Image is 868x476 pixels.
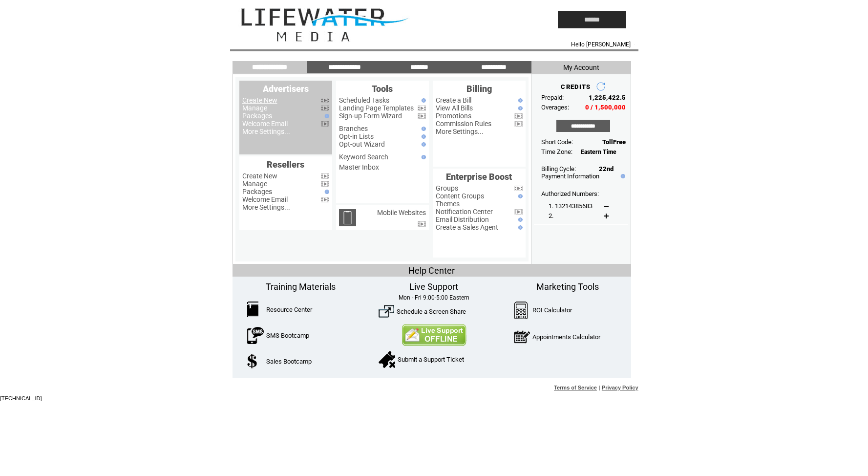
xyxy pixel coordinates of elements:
img: help.gif [419,127,426,131]
img: Contact Us [402,324,466,346]
img: ResourceCenter.png [247,302,258,317]
a: Privacy Policy [602,385,638,390]
a: More Settings... [242,203,290,211]
span: Short Code: [541,138,573,146]
img: help.gif [322,190,329,194]
img: video.png [514,113,523,119]
a: Master Inbox [339,163,379,171]
span: My Account [563,64,599,71]
a: Terms of Service [554,385,597,390]
img: mobile-websites.png [339,209,356,226]
a: Content Groups [436,192,484,200]
span: Overages: [541,104,569,111]
span: 22nd [599,165,614,173]
span: Eastern Time [581,149,616,155]
span: Billing Cycle: [541,165,576,173]
span: Marketing Tools [536,281,599,292]
img: video.png [321,173,329,179]
span: 1. 13214385683 [549,202,593,210]
a: Commission Rules [436,120,491,128]
a: Manage [242,104,267,112]
img: help.gif [618,174,625,178]
a: Welcome Email [242,195,288,203]
a: Email Distribution [436,216,489,223]
img: video.png [321,98,329,103]
a: Create New [242,172,277,180]
span: Prepaid: [541,94,564,101]
img: help.gif [516,194,523,198]
img: video.png [514,209,523,215]
img: ScreenShare.png [379,303,394,319]
span: 2. [549,212,553,219]
span: Advertisers [263,84,309,94]
img: video.png [514,121,523,127]
a: Scheduled Tasks [339,96,389,104]
a: Welcome Email [242,120,288,128]
img: help.gif [419,155,426,159]
img: SupportTicket.png [379,351,395,368]
a: Packages [242,112,272,120]
span: Mon - Fri 9:00-5:00 Eastern [399,294,469,301]
a: SMS Bootcamp [266,332,309,339]
img: AppointmentCalc.png [514,328,530,346]
a: Resource Center [266,306,312,313]
img: video.png [321,181,329,187]
img: help.gif [419,142,426,147]
span: | [598,385,600,390]
span: Time Zone: [541,148,572,155]
a: More Settings... [242,128,290,135]
img: video.png [418,106,426,111]
a: Create a Bill [436,96,471,104]
img: help.gif [516,217,523,222]
img: video.png [418,221,426,227]
img: help.gif [516,98,523,103]
span: Authorized Numbers: [541,190,599,197]
img: Calculator.png [514,302,529,319]
span: Enterprise Boost [446,172,512,182]
a: Opt-in Lists [339,132,374,140]
span: Tools [372,84,393,94]
a: ROI Calculator [532,306,572,314]
a: View All Bills [436,104,473,112]
img: help.gif [516,106,523,110]
a: Landing Page Templates [339,104,414,112]
a: Mobile Websites [377,209,426,216]
a: Payment Information [541,173,599,180]
a: Sales Bootcamp [266,358,312,365]
span: 1,225,422.5 [589,94,626,101]
img: video.png [418,113,426,119]
a: Opt-out Wizard [339,140,385,148]
img: help.gif [516,225,523,230]
span: Resellers [267,159,304,170]
span: CREDITS [561,83,591,90]
img: video.png [514,186,523,191]
span: Hello [PERSON_NAME] [571,41,631,48]
a: Submit a Support Ticket [398,356,464,363]
a: Promotions [436,112,471,120]
span: Live Support [409,281,458,292]
img: SMSBootcamp.png [247,327,264,344]
a: Manage [242,180,267,188]
a: Notification Center [436,208,493,216]
span: TollFree [602,138,626,146]
a: Create a Sales Agent [436,223,498,231]
a: Branches [339,125,368,132]
img: help.gif [419,134,426,139]
a: Groups [436,184,458,192]
a: Schedule a Screen Share [397,308,466,315]
img: video.png [321,121,329,127]
span: Billing [466,84,492,94]
span: 0 / 1,500,000 [585,104,626,111]
img: SalesBootcamp.png [247,354,258,368]
a: Packages [242,188,272,195]
a: Keyword Search [339,153,388,161]
img: help.gif [322,114,329,118]
a: Sign-up Form Wizard [339,112,402,120]
img: video.png [321,197,329,202]
span: Training Materials [266,281,336,292]
img: help.gif [419,98,426,103]
span: Help Center [408,265,455,276]
a: More Settings... [436,128,484,135]
a: Themes [436,200,460,208]
a: Appointments Calculator [532,333,600,341]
